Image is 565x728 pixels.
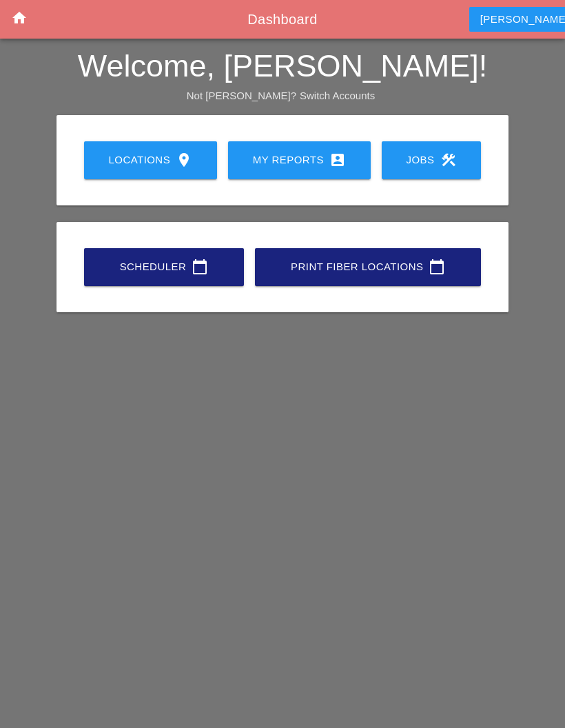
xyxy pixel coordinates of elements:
i: account_box [329,152,346,168]
a: Scheduler [84,248,244,286]
div: Locations [106,152,195,168]
i: home [11,10,28,26]
i: calendar_today [192,259,208,275]
div: Jobs [404,152,460,168]
div: Scheduler [106,259,222,275]
a: Switch Accounts [300,90,375,101]
span: Not [PERSON_NAME]? [187,90,296,101]
div: Print Fiber Locations [277,259,459,275]
i: location_on [176,152,192,168]
a: My Reports [228,141,371,179]
i: construction [440,152,457,168]
a: Locations [84,141,217,179]
a: Jobs [382,141,482,179]
i: calendar_today [429,259,445,275]
span: Dashboard [247,12,317,27]
a: Print Fiber Locations [255,248,481,286]
div: My Reports [250,152,349,168]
